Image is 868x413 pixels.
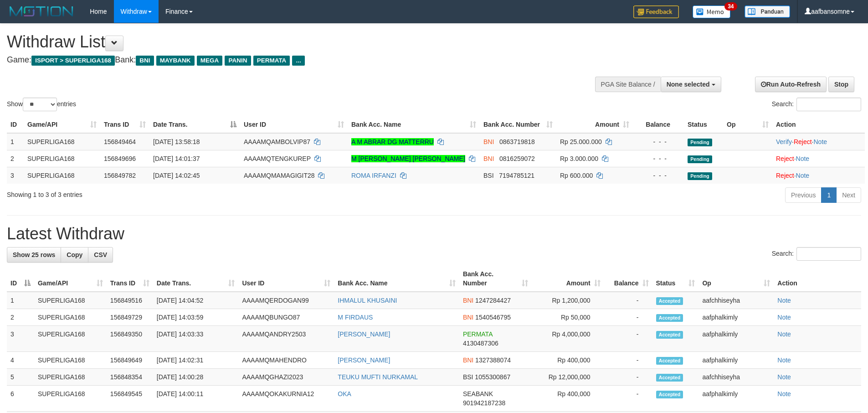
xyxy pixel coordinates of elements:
th: ID [7,116,24,133]
td: aafchhiseyha [699,292,774,309]
span: Copy 901942187238 to clipboard [463,399,505,407]
th: Action [772,116,865,133]
span: Copy 0863719818 to clipboard [499,138,535,145]
td: aafphalkimly [699,309,774,326]
span: BNI [463,314,473,321]
td: Rp 1,200,000 [532,292,604,309]
a: Reject [776,155,794,162]
div: PGA Site Balance / [595,77,661,92]
th: Bank Acc. Name: activate to sort column ascending [348,116,480,133]
th: Trans ID: activate to sort column ascending [100,116,149,133]
a: Note [796,172,810,179]
span: Show 25 rows [13,251,55,258]
span: BNI [483,155,494,162]
td: AAAAMQANDRY2503 [238,326,334,352]
span: Accepted [656,374,683,382]
a: 1 [821,187,837,203]
img: panduan.png [745,5,790,18]
span: Accepted [656,357,683,365]
span: CSV [94,251,107,258]
td: AAAAMQGHAZI2023 [238,369,334,386]
th: Game/API: activate to sort column ascending [24,116,100,133]
th: Amount: activate to sort column ascending [532,266,604,292]
td: · · [772,133,865,150]
span: Copy 1247284427 to clipboard [475,297,511,304]
a: Note [777,373,791,381]
span: Copy 1327388074 to clipboard [475,356,511,364]
td: aafphalkimly [699,326,774,352]
div: - - - [637,171,680,180]
a: M [PERSON_NAME] [PERSON_NAME] [351,155,465,162]
span: MEGA [197,56,223,66]
span: BNI [136,56,154,66]
td: Rp 50,000 [532,309,604,326]
span: Accepted [656,314,683,322]
span: Copy 0816259072 to clipboard [499,155,535,162]
td: 6 [7,386,34,412]
td: Rp 400,000 [532,386,604,412]
span: 156849464 [104,138,136,145]
img: Button%20Memo.svg [693,5,731,18]
th: ID: activate to sort column descending [7,266,34,292]
a: Note [777,356,791,364]
a: OKA [338,390,351,398]
td: AAAAMQMAHENDRO [238,352,334,369]
span: Accepted [656,297,683,305]
th: Op: activate to sort column ascending [699,266,774,292]
td: SUPERLIGA168 [34,326,107,352]
td: aafphalkimly [699,386,774,412]
span: Copy 7194785121 to clipboard [499,172,534,179]
th: Action [774,266,861,292]
th: Balance: activate to sort column ascending [604,266,652,292]
td: aafphalkimly [699,352,774,369]
a: Previous [785,187,822,203]
td: - [604,386,652,412]
span: AAAAMQAMBOLVIP87 [244,138,310,145]
td: SUPERLIGA168 [34,352,107,369]
span: Copy 4130487306 to clipboard [463,340,498,347]
td: 156849729 [107,309,153,326]
span: PERMATA [463,330,493,338]
h1: Latest Withdraw [7,225,861,243]
img: Feedback.jpg [633,5,679,18]
td: aafchhiseyha [699,369,774,386]
span: Pending [688,172,712,180]
span: Pending [688,139,712,146]
span: 156849696 [104,155,136,162]
span: PERMATA [253,56,290,66]
a: Note [777,314,791,321]
span: Copy 1055300867 to clipboard [475,373,510,381]
td: 3 [7,167,24,184]
td: - [604,369,652,386]
th: Op: activate to sort column ascending [723,116,772,133]
span: Accepted [656,391,683,398]
td: 156849350 [107,326,153,352]
a: Verify [776,138,792,145]
span: Copy [67,251,82,258]
a: Note [777,390,791,398]
td: [DATE] 14:03:59 [153,309,239,326]
span: Copy 1540546795 to clipboard [475,314,511,321]
span: BNI [463,297,473,304]
th: Bank Acc. Number: activate to sort column ascending [459,266,532,292]
a: Reject [794,138,812,145]
td: 2 [7,150,24,167]
td: - [604,326,652,352]
span: ... [292,56,304,66]
span: AAAAMQTENGKUREP [244,155,311,162]
td: 5 [7,369,34,386]
td: 156848354 [107,369,153,386]
label: Show entries [7,98,76,111]
span: AAAAMQMAMAGIGIT28 [244,172,315,179]
td: AAAAMQOKAKURNIA12 [238,386,334,412]
span: None selected [667,81,710,88]
th: User ID: activate to sort column ascending [240,116,348,133]
th: Game/API: activate to sort column ascending [34,266,107,292]
span: Rp 25.000.000 [560,138,602,145]
td: SUPERLIGA168 [24,150,100,167]
td: - [604,292,652,309]
a: Note [796,155,810,162]
select: Showentries [23,98,57,111]
span: [DATE] 13:58:18 [153,138,200,145]
span: [DATE] 14:01:37 [153,155,200,162]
